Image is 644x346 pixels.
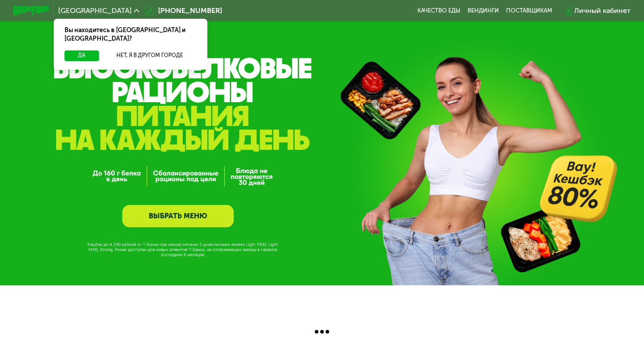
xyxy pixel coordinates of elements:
[54,19,208,51] div: Вы находитесь в [GEOGRAPHIC_DATA] и [GEOGRAPHIC_DATA]?
[506,7,552,14] div: поставщикам
[122,205,234,227] a: ВЫБРАТЬ МЕНЮ
[144,5,222,16] a: [PHONE_NUMBER]
[58,7,132,14] span: [GEOGRAPHIC_DATA]
[103,50,197,61] button: Нет, я в другом городе
[417,7,460,14] a: Качество еды
[468,7,499,14] a: Вендинги
[64,50,99,61] button: Да
[574,5,631,16] div: Личный кабинет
